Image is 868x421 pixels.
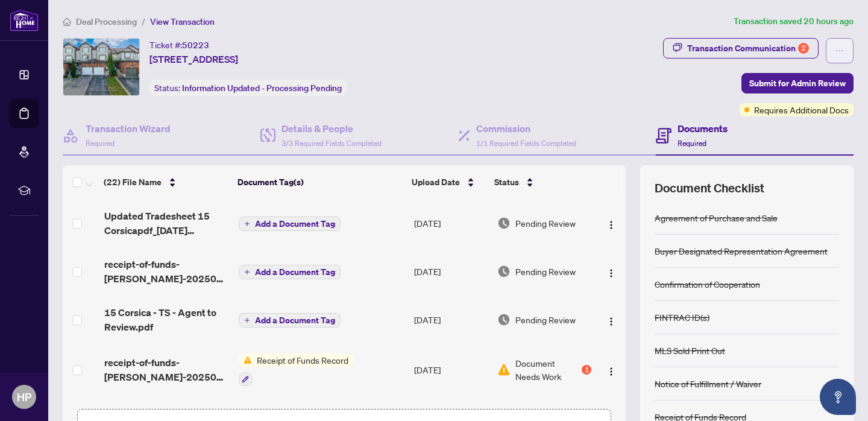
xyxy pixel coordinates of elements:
td: [DATE] [409,344,492,396]
img: Status Icon [239,353,252,367]
span: Pending Review [515,217,576,230]
span: Information Updated - Processing Pending [182,83,342,93]
td: [DATE] [409,247,492,296]
div: FINTRAC ID(s) [655,311,709,324]
span: Add a Document Tag [255,316,335,324]
button: Logo [602,262,621,281]
span: receipt-of-funds-[PERSON_NAME]-20250924-122127pdf_[DATE] 15_42_52.pdf [104,257,229,286]
span: HP [17,388,31,405]
img: logo [10,9,39,31]
img: Logo [606,317,616,326]
span: Upload Date [412,176,460,189]
img: Document Status [497,313,511,326]
span: Add a Document Tag [255,268,335,276]
span: 1/1 Required Fields Completed [476,139,576,148]
span: plus [244,269,250,275]
td: [DATE] [409,296,492,344]
span: Required [678,139,706,148]
span: Document Checklist [655,180,764,197]
img: Document Status [497,265,511,278]
img: IMG-X12318870_1.jpg [63,39,139,95]
div: 1 [582,365,591,375]
button: Logo [602,310,621,329]
img: Logo [606,268,616,278]
div: Agreement of Purchase and Sale [655,211,778,224]
img: Document Status [497,217,511,230]
span: 50223 [182,40,209,51]
button: Add a Document Tag [239,312,341,328]
span: Updated Tradesheet 15 Corsicapdf_[DATE] 15_40_35.pdf [104,209,229,238]
span: Required [86,139,115,148]
div: Ticket #: [149,38,209,52]
span: Requires Additional Docs [754,103,849,116]
span: home [63,17,71,26]
div: Status: [149,80,347,96]
button: Transaction Communication2 [663,38,819,59]
button: Add a Document Tag [239,265,341,279]
span: (22) File Name [104,176,162,189]
button: Submit for Admin Review [741,73,854,93]
span: plus [244,317,250,323]
span: Receipt of Funds Record [252,353,353,367]
button: Add a Document Tag [239,264,341,280]
td: [DATE] [409,199,492,247]
span: Pending Review [515,265,576,278]
span: Pending Review [515,313,576,326]
span: Status [494,176,519,189]
button: Logo [602,360,621,379]
span: Document Needs Work [515,356,579,383]
img: Logo [606,220,616,230]
div: Buyer Designated Representation Agreement [655,244,828,258]
div: Transaction Communication [687,39,809,58]
div: Notice of Fulfillment / Waiver [655,377,761,390]
span: Add a Document Tag [255,220,335,228]
th: Document Tag(s) [233,165,407,199]
span: plus [244,221,250,227]
button: Status IconReceipt of Funds Record [239,353,353,386]
button: Open asap [820,379,856,415]
span: View Transaction [150,16,215,27]
span: Submit for Admin Review [749,74,846,93]
h4: Documents [678,121,728,136]
th: Status [489,165,593,199]
div: MLS Sold Print Out [655,344,725,357]
span: ellipsis [835,46,844,55]
article: Transaction saved 20 hours ago [734,14,854,28]
span: 15 Corsica - TS - Agent to Review.pdf [104,305,229,334]
th: (22) File Name [99,165,233,199]
button: Logo [602,214,621,233]
span: Deal Processing [76,16,137,27]
li: / [142,14,145,28]
button: Add a Document Tag [239,313,341,328]
span: [STREET_ADDRESS] [149,52,238,66]
span: 3/3 Required Fields Completed [281,139,382,148]
div: 2 [798,43,809,54]
div: Confirmation of Cooperation [655,277,760,291]
th: Upload Date [407,165,489,199]
button: Add a Document Tag [239,216,341,232]
span: receipt-of-funds-[PERSON_NAME]-20250924-122127.pdf [104,355,229,384]
h4: Commission [476,121,576,136]
h4: Details & People [281,121,382,136]
img: Logo [606,367,616,376]
img: Document Status [497,363,511,376]
button: Add a Document Tag [239,217,341,231]
h4: Transaction Wizard [86,121,171,136]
